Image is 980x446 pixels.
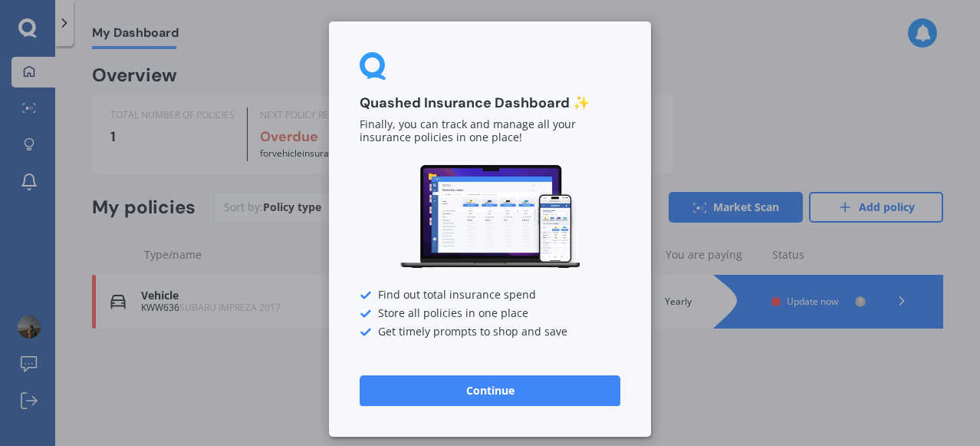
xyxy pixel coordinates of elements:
button: Continue [360,375,620,406]
p: Finally, you can track and manage all your insurance policies in one place! [360,118,620,144]
h3: Quashed Insurance Dashboard ✨ [360,94,620,112]
div: Store all policies in one place [360,308,620,320]
div: Get timely prompts to shop and save [360,326,620,339]
div: Find out total insurance spend [360,289,620,302]
img: Dashboard [398,163,582,271]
